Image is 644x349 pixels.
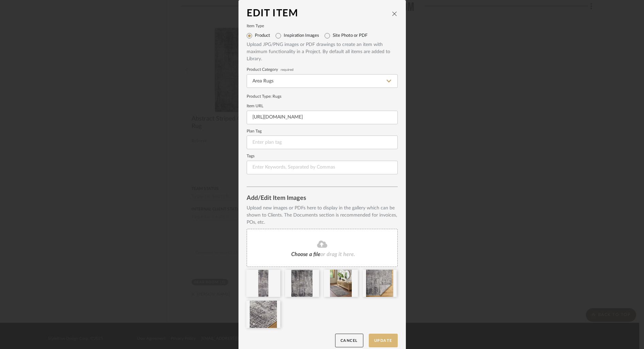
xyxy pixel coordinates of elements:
mat-radio-group: Select item type [247,30,398,41]
input: Enter plan tag [247,136,398,149]
span: required [281,68,294,71]
label: Product [255,33,270,38]
label: Tags [247,155,398,158]
label: Plan Tag [247,130,398,133]
div: Upload new images or PDFs here to display in the gallery which can be shown to Clients. The Docum... [247,205,398,226]
div: Product Type [247,93,398,99]
label: Site Photo or PDF [333,33,367,38]
button: close [392,11,398,17]
span: or drag it here. [320,252,355,257]
span: Choose a file [291,252,320,257]
label: Inspiration Images [284,33,319,38]
div: Edit Item [247,8,392,19]
button: Cancel [335,334,363,348]
button: Update [369,334,398,348]
div: Upload JPG/PNG images or PDF drawings to create an item with maximum functionality in a Project. ... [247,41,398,63]
input: Enter Keywords, Separated by Commas [247,161,398,174]
label: Item Type [247,25,398,28]
span: : Rugs [270,94,281,98]
label: Item URL [247,105,398,108]
div: Add/Edit Item Images [247,195,398,202]
input: Enter URL [247,111,398,124]
label: Product Category [247,68,398,72]
input: Type a category to search and select [247,74,398,88]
